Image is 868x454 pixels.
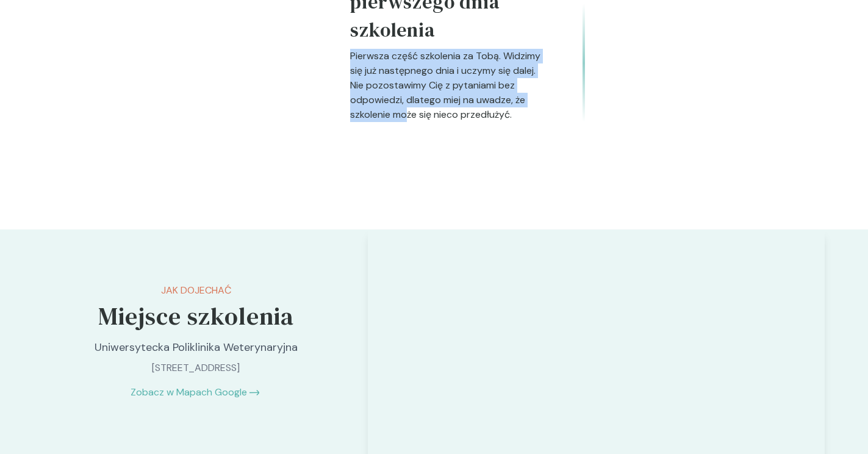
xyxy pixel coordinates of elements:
[131,385,247,400] a: Zobacz w Mapach Google
[350,78,546,122] p: Nie pozostawimy Cię z pytaniami bez odpowiedzi, dlatego miej na uwadze, że szkolenie może się nie...
[68,361,324,375] p: [STREET_ADDRESS]
[68,283,324,298] p: Jak dojechać
[350,49,546,78] p: Pierwsza część szkolenia za Tobą. Widzimy się już następnego dnia i uczymy się dalej.
[68,298,324,334] h5: Miejsce szkolenia
[68,339,324,356] p: Uniwersytecka Poliklinika Weterynaryjna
